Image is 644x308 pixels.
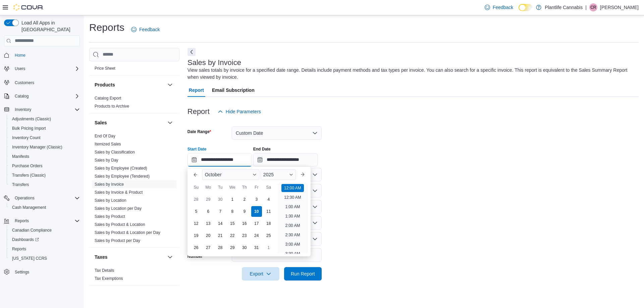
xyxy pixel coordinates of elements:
span: Reports [12,246,26,252]
span: Sales by Product & Location per Day [95,230,160,235]
span: Transfers [12,182,29,187]
span: Products to Archive [95,104,129,109]
button: Sales [166,119,174,127]
div: Su [191,182,202,193]
div: day-29 [203,194,214,205]
div: day-2 [239,194,250,205]
div: day-25 [263,230,274,241]
img: Cova [13,4,44,11]
nav: Complex example [4,48,80,294]
a: Sales by Classification [95,150,135,155]
a: Sales by Location per Day [95,206,142,211]
span: Sales by Invoice & Product [95,190,143,195]
div: day-15 [227,218,238,229]
a: Feedback [482,1,516,14]
div: Tu [215,182,226,193]
button: [US_STATE] CCRS [7,254,83,263]
span: Sales by Product [95,214,125,219]
div: day-27 [203,242,214,253]
div: Fr [251,182,262,193]
span: Transfers (Classic) [12,173,46,178]
div: Pricing [89,64,179,75]
button: Adjustments (Classic) [7,114,83,124]
a: Itemized Sales [95,142,121,146]
span: Inventory Manager (Classic) [12,144,62,150]
button: Operations [12,194,37,202]
span: Purchase Orders [9,162,80,170]
span: Price Sheet [95,66,115,71]
div: Sa [263,182,274,193]
a: Tax Exemptions [95,276,123,281]
div: day-29 [227,242,238,253]
span: Reports [12,217,80,225]
a: Feedback [128,23,162,36]
button: Inventory Manager (Classic) [7,142,83,152]
button: Open list of options [312,172,318,177]
button: Manifests [7,152,83,161]
span: Sales by Product per Day [95,238,140,243]
a: Canadian Compliance [9,226,54,234]
button: Catalog [12,92,31,100]
div: day-13 [203,218,214,229]
input: Press the down key to open a popover containing a calendar. [253,153,318,167]
span: Feedback [139,26,160,33]
div: day-18 [263,218,274,229]
div: day-30 [215,194,226,205]
a: Transfers (Classic) [9,171,48,179]
span: Report [189,83,204,97]
span: Adjustments (Classic) [9,115,80,123]
span: Users [15,66,25,71]
span: Tax Exemptions [95,276,123,281]
button: Products [166,81,174,89]
h3: Taxes [95,254,108,260]
p: [PERSON_NAME] [600,3,639,11]
h3: Report [187,108,210,116]
span: Sales by Day [95,158,118,163]
span: Canadian Compliance [9,226,80,234]
div: day-6 [203,206,214,217]
a: Inventory Manager (Classic) [9,143,65,151]
input: Dark Mode [519,4,533,11]
a: Cash Management [9,203,49,211]
span: Transfers [9,181,80,189]
a: Dashboards [9,236,42,244]
div: day-19 [191,230,202,241]
button: Previous Month [190,169,201,180]
span: Catalog Export [95,96,121,101]
button: Catalog [1,91,83,101]
span: Bulk Pricing Import [12,126,46,131]
div: Mo [203,182,214,193]
span: Catalog [15,94,29,99]
div: day-22 [227,230,238,241]
div: day-5 [191,206,202,217]
button: Home [1,50,83,60]
li: 3:00 AM [282,240,303,248]
span: Inventory [12,106,80,114]
span: Dashboards [12,237,39,242]
li: 1:00 AM [282,203,303,211]
div: day-14 [215,218,226,229]
span: Reports [9,245,80,253]
span: Hide Parameters [226,108,261,115]
a: Inventory Count [9,134,43,142]
button: Inventory Count [7,133,83,142]
span: Itemized Sales [95,141,121,147]
span: Customers [15,80,34,85]
div: day-23 [239,230,250,241]
button: Sales [95,119,165,126]
span: Inventory Count [12,135,41,140]
span: Tax Details [95,268,114,273]
li: 12:30 AM [281,193,304,201]
span: Load All Apps in [GEOGRAPHIC_DATA] [19,19,80,33]
div: Taxes [89,266,179,285]
div: day-11 [263,206,274,217]
button: Customers [1,77,83,87]
button: Cash Management [7,203,83,212]
a: Dashboards [7,235,83,244]
button: Run Report [284,267,322,281]
div: day-3 [251,194,262,205]
span: Sales by Invoice [95,182,124,187]
button: Settings [1,267,83,277]
span: Canadian Compliance [12,228,52,233]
